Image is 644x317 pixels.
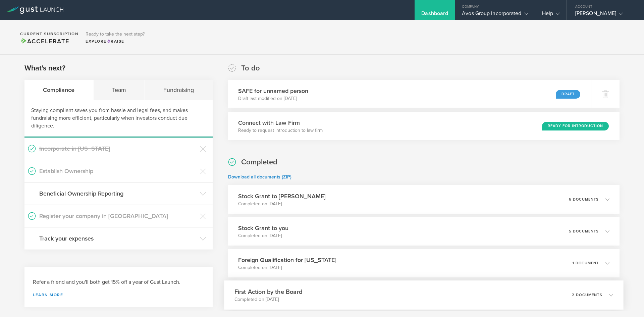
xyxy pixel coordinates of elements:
h3: Track your expenses [39,234,197,243]
h3: Establish Ownership [39,167,197,175]
h3: Beneficial Ownership Reporting [39,189,197,198]
div: Staying compliant saves you from hassle and legal fees, and makes fundraising more efficient, par... [24,100,213,138]
h3: Ready to take the next step? [86,32,145,37]
div: Fundraising [145,80,213,100]
div: Explore [86,38,145,44]
iframe: Chat Widget [610,285,644,317]
p: 6 documents [569,198,599,201]
h3: Stock Grant to [PERSON_NAME] [238,192,326,201]
div: Dashboard [421,10,448,20]
div: Avos Group Incorporated [462,10,528,20]
span: Raise [107,39,124,44]
h2: To do [241,63,260,73]
h3: Connect with Law Firm [238,118,323,127]
p: Completed on [DATE] [234,296,302,303]
h3: First Action by the Board [234,287,302,296]
h3: Stock Grant to you [238,224,288,232]
h2: Current Subscription [20,32,78,36]
h2: Completed [241,157,277,167]
h3: Refer a friend and you'll both get 15% off a year of Gust Launch. [33,278,204,286]
div: SAFE for unnamed personDraft last modified on [DATE]Draft [228,80,591,108]
h3: Register your company in [GEOGRAPHIC_DATA] [39,212,197,220]
p: Draft last modified on [DATE] [238,95,308,102]
h2: What's next? [24,63,65,73]
p: 2 documents [572,293,602,297]
div: [PERSON_NAME] [575,10,632,20]
span: Accelerate [20,38,69,45]
div: Help [542,10,560,20]
p: Completed on [DATE] [238,232,288,239]
p: Completed on [DATE] [238,264,336,271]
div: Draft [556,90,580,99]
h3: Foreign Qualification for [US_STATE] [238,256,336,264]
p: 1 document [573,261,599,265]
a: Download all documents (ZIP) [228,174,291,180]
h3: Incorporate in [US_STATE] [39,144,197,153]
div: Ready to take the next step?ExploreRaise [82,27,148,48]
p: Completed on [DATE] [238,201,326,207]
h3: SAFE for unnamed person [238,87,308,95]
div: Compliance [24,80,94,100]
div: Connect with Law FirmReady to request introduction to law firmReady for Introduction [228,112,620,140]
p: Ready to request introduction to law firm [238,127,323,134]
div: Ready for Introduction [542,122,609,130]
div: Team [94,80,145,100]
a: Learn more [33,293,204,297]
p: 5 documents [569,229,599,233]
